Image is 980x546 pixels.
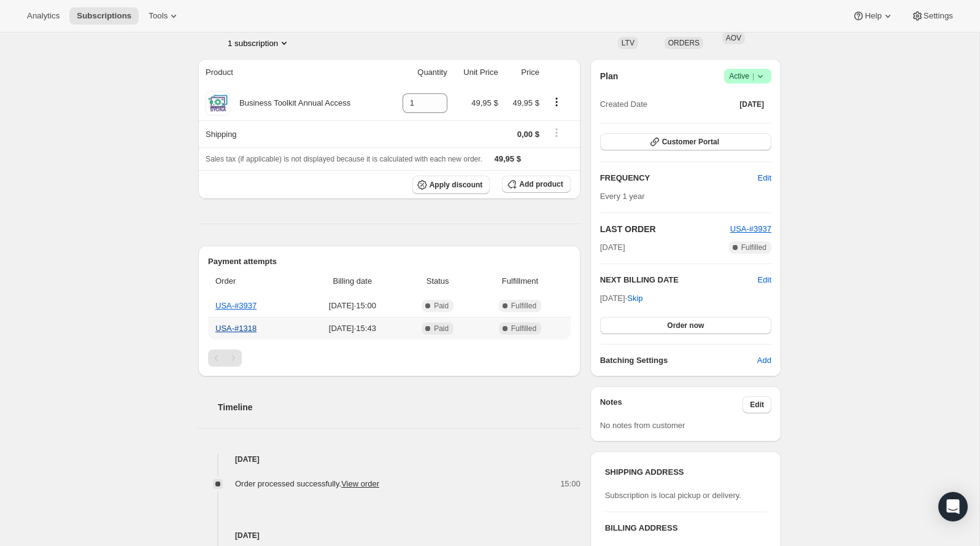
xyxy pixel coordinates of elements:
button: Analytics [20,7,67,25]
span: Analytics [27,11,60,21]
a: USA-#1318 [215,324,257,333]
span: 49,95 $ [471,98,498,107]
span: Apply discount [430,180,483,190]
h4: [DATE] [198,529,581,542]
span: Edit [750,400,764,410]
h2: Timeline [218,401,581,413]
button: Add product [502,176,570,193]
h2: Plan [600,70,619,82]
span: 0,00 $ [517,130,539,139]
button: Product actions [228,37,290,49]
button: Order now [600,317,771,334]
button: Add [750,351,779,370]
span: Paid [434,324,449,333]
span: [DATE] [600,241,625,254]
span: Active [729,70,766,82]
th: Order [208,268,303,295]
h3: Notes [600,396,743,413]
h2: NEXT BILLING DATE [600,274,758,286]
button: [DATE] [732,96,771,113]
button: Edit [750,168,779,188]
h2: FREQUENCY [600,172,758,184]
span: AOV [726,34,741,42]
span: [DATE] · 15:00 [307,300,399,312]
th: Shipping [198,120,388,147]
button: USA-#3937 [730,223,771,235]
span: Created Date [600,98,647,111]
span: Paid [434,301,449,311]
span: [DATE] · [600,294,643,303]
span: Edit [758,172,771,184]
span: Fulfillment [477,275,563,287]
span: | [752,71,754,81]
span: Every 1 year [600,192,645,201]
span: [DATE] [739,99,764,109]
button: Edit [758,274,771,286]
div: Open Intercom Messenger [938,492,968,521]
button: Customer Portal [600,133,771,150]
span: Settings [924,11,953,21]
th: Price [502,59,543,86]
span: Sales tax (if applicable) is not displayed because it is calculated with each new order. [206,155,482,163]
span: Fulfilled [511,301,536,311]
h6: Batching Settings [600,354,757,367]
button: Apply discount [412,176,490,194]
th: Product [198,59,388,86]
span: Subscription is local pickup or delivery. [605,491,741,500]
nav: Paginación [208,349,571,367]
div: Business Toolkit Annual Access [230,97,350,109]
th: Quantity [388,59,451,86]
span: Status [406,275,469,287]
span: Tools [149,11,168,21]
span: 49,95 $ [513,98,539,107]
span: Help [865,11,881,21]
img: product img [206,91,230,115]
h2: Payment attempts [208,255,571,268]
span: 15:00 [560,478,581,490]
span: Order now [667,321,704,330]
span: No notes from customer [600,421,685,430]
button: Edit [743,396,771,413]
button: Tools [141,7,187,25]
h3: BILLING ADDRESS [605,522,766,534]
button: Help [845,7,901,25]
span: Billing date [307,275,399,287]
span: Add product [519,179,563,189]
span: 49,95 $ [495,154,521,163]
span: Fulfilled [511,324,536,333]
span: Subscriptions [77,11,131,21]
span: Customer Portal [662,137,719,147]
button: Product actions [547,95,566,109]
h3: SHIPPING ADDRESS [605,466,766,478]
span: ORDERS [668,39,700,47]
span: Order processed successfully. [235,479,379,488]
th: Unit Price [451,59,502,86]
span: [DATE] · 15:43 [307,322,399,335]
button: Settings [904,7,960,25]
button: Subscriptions [69,7,139,25]
a: USA-#3937 [215,301,257,310]
h2: LAST ORDER [600,223,730,235]
span: Add [757,354,771,367]
button: Shipping actions [547,126,566,139]
span: LTV [622,39,635,47]
span: Fulfilled [741,243,766,252]
a: View order [341,479,379,488]
button: Skip [620,289,650,308]
a: USA-#3937 [730,224,771,233]
span: Skip [627,292,642,305]
h4: [DATE] [198,453,581,466]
